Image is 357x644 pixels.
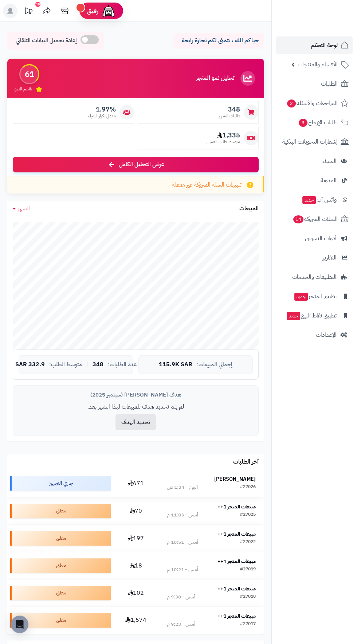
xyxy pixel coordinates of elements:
[240,621,256,628] div: #27017
[276,210,353,228] a: السلات المتروكة14
[16,36,77,45] span: إعادة تحميل البيانات التلقائي
[10,613,111,628] div: معلق
[197,362,232,368] span: إجمالي المبيعات:
[114,525,158,552] td: 197
[322,156,337,166] span: العملاء
[287,312,300,320] span: جديد
[10,504,111,518] div: معلق
[302,195,337,205] span: وآتس آب
[114,497,158,524] td: 70
[294,291,337,301] span: تطبيق المتجر
[302,196,316,204] span: جديد
[276,114,353,131] a: طلبات الإرجاع3
[276,191,353,208] a: وآتس آبجديد
[298,59,338,70] span: الأقسام والمنتجات
[316,330,337,340] span: الإعدادات
[276,249,353,266] a: التقارير
[114,607,158,634] td: 1,574
[276,75,353,93] a: الطلبات
[293,214,338,224] span: السلات المتروكة
[13,157,259,172] a: عرض التحليل الكامل
[276,172,353,189] a: المدونة
[88,113,116,119] span: معدل تكرار الشراء
[276,326,353,344] a: الإعدادات
[167,566,198,573] div: أمس - 10:21 م
[276,288,353,305] a: تطبيق المتجرجديد
[167,621,195,628] div: أمس - 9:23 م
[10,558,111,573] div: معلق
[217,530,256,538] strong: مبيعات المتجر 1++
[159,362,192,368] span: 115.9K SAR
[311,40,338,50] span: لوحة التحكم
[276,307,353,324] a: تطبيق نقاط البيعجديد
[305,233,337,243] span: أدوات التسويق
[294,293,308,301] span: جديد
[119,160,164,169] span: عرض التحليل الكامل
[287,99,296,108] span: 2
[10,586,111,600] div: معلق
[114,579,158,606] td: 102
[217,558,256,565] strong: مبيعات المتجر 1++
[282,137,338,147] span: إشعارات التحويلات البنكية
[292,272,337,282] span: التطبيقات والخدمات
[219,113,240,119] span: طلبات الشهر
[219,105,240,113] span: 348
[321,175,337,186] span: المدونة
[108,362,137,368] span: عدد الطلبات:
[11,616,28,633] div: Open Intercom Messenger
[167,593,195,601] div: أمس - 9:30 م
[86,362,88,367] span: |
[114,470,158,497] td: 671
[217,612,256,620] strong: مبيعات المتجر 1++
[233,459,259,465] h3: آخر الطلبات
[214,475,256,483] strong: [PERSON_NAME]
[276,94,353,112] a: المراجعات والأسئلة2
[323,253,337,263] span: التقارير
[167,484,198,491] div: اليوم - 1:34 ص
[167,511,198,519] div: أمس - 11:03 م
[19,391,253,399] div: هدف [PERSON_NAME] (سبتمبر 2025)
[196,75,234,82] h3: تحليل نمو المتجر
[18,204,30,213] span: الشهر
[321,79,338,89] span: الطلبات
[13,204,30,213] a: الشهر
[276,36,353,54] a: لوحة التحكم
[15,86,32,92] span: تقييم النمو
[286,98,338,108] span: المراجعات والأسئلة
[276,133,353,151] a: إشعارات التحويلات البنكية
[19,403,253,411] p: لم يتم تحديد هدف للمبيعات لهذا الشهر بعد.
[240,566,256,573] div: #27019
[286,311,337,321] span: تطبيق نقاط البيع
[240,593,256,601] div: #27018
[240,484,256,491] div: #27026
[217,585,256,593] strong: مبيعات المتجر 1++
[240,539,256,546] div: #27022
[19,4,38,20] a: تحديثات المنصة
[298,117,338,128] span: طلبات الإرجاع
[49,362,82,368] span: متوسط الطلب:
[239,206,259,212] h3: المبيعات
[293,215,303,223] span: 14
[178,36,259,45] p: حياكم الله ، نتمنى لكم تجارة رابحة
[101,4,116,18] img: ai-face.png
[10,531,111,546] div: معلق
[240,511,256,519] div: #27025
[167,539,198,546] div: أمس - 10:51 م
[307,19,350,34] img: logo-2.png
[276,230,353,247] a: أدوات التسويق
[93,362,103,368] span: 348
[299,119,307,127] span: 3
[35,2,40,7] div: 10
[207,131,240,139] span: 1,335
[10,476,111,491] div: جاري التجهيز
[172,181,242,189] span: تنبيهات السلة المتروكة غير مفعلة
[87,7,98,15] span: رفيق
[15,362,45,368] span: 332.9 SAR
[115,414,156,430] button: تحديد الهدف
[276,268,353,286] a: التطبيقات والخدمات
[88,105,116,113] span: 1.97%
[217,503,256,511] strong: مبيعات المتجر 1++
[114,552,158,579] td: 18
[276,152,353,170] a: العملاء
[207,139,240,145] span: متوسط طلب العميل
